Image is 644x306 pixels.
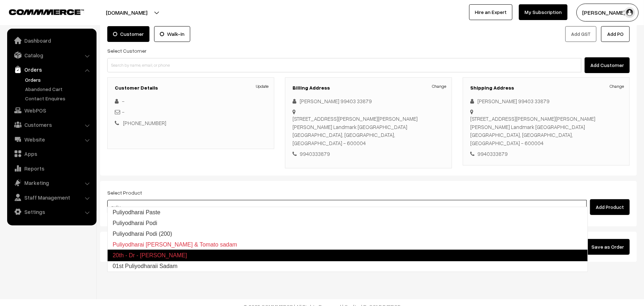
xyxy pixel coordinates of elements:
a: Staff Management [9,191,94,204]
a: Puliyodharai [PERSON_NAME] & Tomato sadam [108,239,588,250]
a: Hire an Expert [469,4,512,20]
a: Orders [9,63,94,76]
button: [PERSON_NAME] s… [576,4,639,21]
a: Settings [9,205,94,218]
a: Website [9,133,94,146]
a: Marketing [9,176,94,189]
input: Type and Search [107,200,587,214]
a: Puliyodharai Paste [108,207,588,218]
button: Add Customer [585,57,630,73]
div: - [115,108,267,116]
div: - [115,97,267,105]
a: Update [256,83,269,90]
a: Customers [9,118,94,131]
label: Walk-In [154,26,190,42]
a: 01st Puliyodharaii Sadam [108,261,588,272]
a: My Subscription [519,4,567,20]
a: Reports [9,162,94,175]
h3: Billing Address [292,85,444,91]
h3: Shipping Address [470,85,622,91]
button: Add GST [565,26,596,42]
a: Change [432,83,446,90]
a: Dashboard [9,34,94,47]
a: WebPOS [9,104,94,117]
label: Select Customer [107,47,147,54]
div: [PERSON_NAME] 99403 33879 [470,97,622,105]
label: Customer [107,26,149,42]
h3: Customer Details [115,85,267,91]
div: 9940333879 [470,150,622,158]
input: Search by name, email, or phone [107,58,581,72]
button: Add Product [590,199,630,215]
label: Select Product [107,189,142,196]
div: [PERSON_NAME] 99403 33879 [292,97,444,105]
a: Abandoned Cart [23,85,94,93]
button: Save as Order [586,239,630,255]
button: [DOMAIN_NAME] [81,4,172,21]
a: COMMMERCE [9,7,72,16]
div: [STREET_ADDRESS][PERSON_NAME][PERSON_NAME][PERSON_NAME] Landmark [GEOGRAPHIC_DATA] [GEOGRAPHIC_DA... [470,115,622,147]
div: 9940333879 [292,150,444,158]
a: Orders [23,76,94,83]
a: Change [610,83,624,90]
a: Apps [9,147,94,160]
a: 20th - Dr - [PERSON_NAME] [107,250,588,261]
div: [STREET_ADDRESS][PERSON_NAME][PERSON_NAME][PERSON_NAME] Landmark [GEOGRAPHIC_DATA] [GEOGRAPHIC_DA... [292,115,444,147]
button: Add PO [601,26,630,42]
a: Puliyodharai Podi [108,218,588,229]
img: COMMMERCE [9,9,84,15]
a: Puliyodharai Podi (200) [108,229,588,239]
a: [PHONE_NUMBER] [123,120,166,126]
a: Contact Enquires [23,95,94,102]
img: user [624,7,635,18]
a: Catalog [9,49,94,62]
